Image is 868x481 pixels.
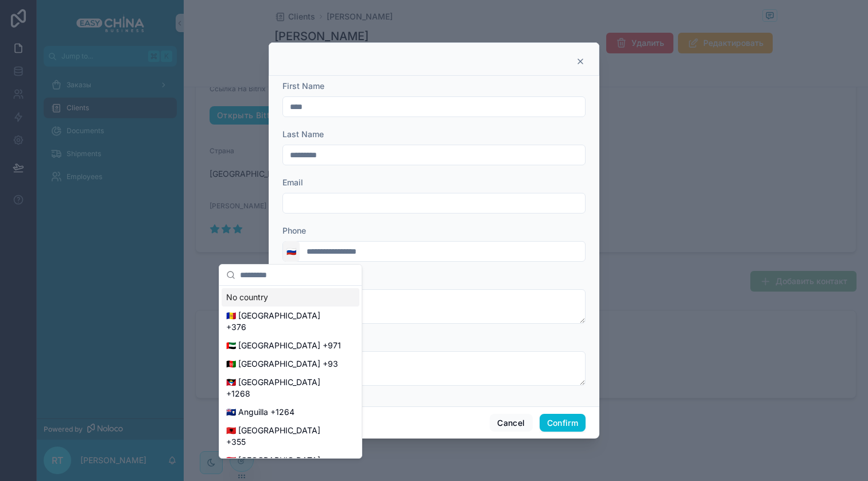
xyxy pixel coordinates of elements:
span: Email [282,177,303,187]
button: Confirm [540,414,586,432]
div: 🇦🇲 [GEOGRAPHIC_DATA] +374 [222,451,359,481]
span: 🇷🇺 [286,246,296,257]
div: 🇦🇱 [GEOGRAPHIC_DATA] +355 [222,421,359,451]
button: Cancel [490,414,532,432]
div: 🇦🇮 Anguilla +1264 [222,403,359,421]
div: No country [222,288,359,307]
div: 🇦🇩 [GEOGRAPHIC_DATA] +376 [222,307,359,336]
span: Phone [282,226,306,235]
div: 🇦🇬 [GEOGRAPHIC_DATA] +1268 [222,373,359,403]
button: Select Button [283,241,300,262]
div: 🇦🇪 [GEOGRAPHIC_DATA] +971 [222,336,359,355]
div: 🇦🇫 [GEOGRAPHIC_DATA] +93 [222,355,359,373]
div: Suggestions [219,286,362,458]
span: First Name [282,81,324,91]
span: Last Name [282,129,324,139]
